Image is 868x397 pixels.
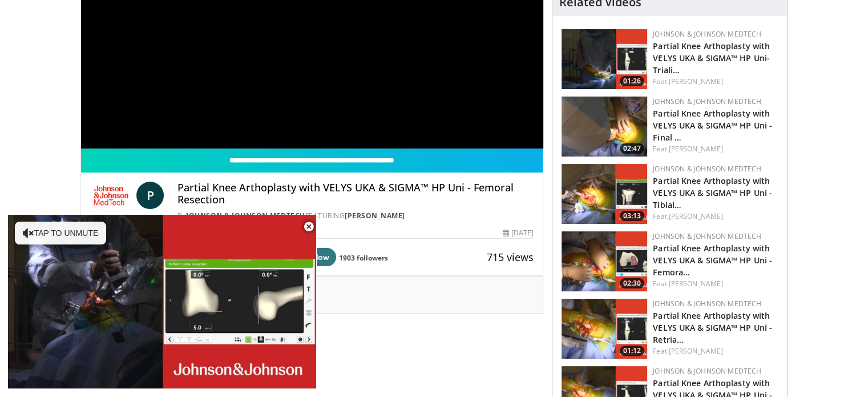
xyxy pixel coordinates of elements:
a: [PERSON_NAME] [345,211,405,220]
a: Partial Knee Arthoplasty with VELYS UKA & SIGMA™ HP Uni- Triali… [653,41,770,75]
div: Feat. [653,77,778,87]
a: Johnson & Johnson MedTech [653,29,761,39]
a: 01:26 [562,29,647,89]
a: [PERSON_NAME] [669,77,723,86]
a: Partial Knee Arthoplasty with VELYS UKA & SIGMA™ HP Uni - Final … [653,108,772,143]
span: 715 views [487,250,534,264]
a: 02:30 [562,231,647,291]
img: 27d2ec60-bae8-41df-9ceb-8f0e9b1e3492.png.150x105_q85_crop-smart_upscale.png [562,299,647,359]
a: 02:47 [562,97,647,157]
a: 01:12 [562,299,647,359]
h4: Partial Knee Arthoplasty with VELYS UKA & SIGMA™ HP Uni - Femoral Resection [177,182,534,206]
div: Feat. [653,279,778,289]
div: Feat. [653,346,778,356]
a: P [136,182,164,209]
a: [PERSON_NAME] [669,211,723,221]
button: Close [297,215,320,239]
img: Johnson & Johnson MedTech [90,182,132,209]
div: By FEATURING [177,211,534,221]
video-js: Video Player [8,215,316,389]
div: Feat. [653,211,778,222]
img: 2dac1888-fcb6-4628-a152-be974a3fbb82.png.150x105_q85_crop-smart_upscale.png [562,97,647,157]
a: Partial Knee Arthoplasty with VELYS UKA & SIGMA™ HP Uni - Retria… [653,310,772,345]
span: 02:47 [620,143,644,154]
a: 03:13 [562,164,647,224]
a: Partial Knee Arthoplasty with VELYS UKA & SIGMA™ HP Uni - Femora… [653,243,772,278]
span: 01:26 [620,76,644,86]
span: 03:13 [620,211,644,221]
a: Johnson & Johnson MedTech [653,231,761,241]
a: [PERSON_NAME] [669,346,723,356]
a: Johnson & Johnson MedTech [653,366,761,376]
span: 02:30 [620,278,644,288]
img: fca33e5d-2676-4c0d-8432-0e27cf4af401.png.150x105_q85_crop-smart_upscale.png [562,164,647,224]
a: Johnson & Johnson MedTech [653,97,761,106]
a: [PERSON_NAME] [669,144,723,154]
img: 27e23ca4-618a-4dda-a54e-349283c0b62a.png.150x105_q85_crop-smart_upscale.png [562,231,647,291]
div: [DATE] [503,228,534,238]
a: Partial Knee Arthoplasty with VELYS UKA & SIGMA™ HP Uni - Tibial… [653,175,772,210]
a: Johnson & Johnson MedTech [186,211,305,220]
a: [PERSON_NAME] [669,279,723,288]
a: Johnson & Johnson MedTech [653,299,761,308]
div: Feat. [653,144,778,154]
a: Johnson & Johnson MedTech [653,164,761,174]
span: 01:12 [620,346,644,356]
img: 54517014-b7e0-49d7-8366-be4d35b6cc59.png.150x105_q85_crop-smart_upscale.png [562,29,647,89]
a: 1903 followers [339,253,388,263]
button: Tap to unmute [15,222,106,244]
